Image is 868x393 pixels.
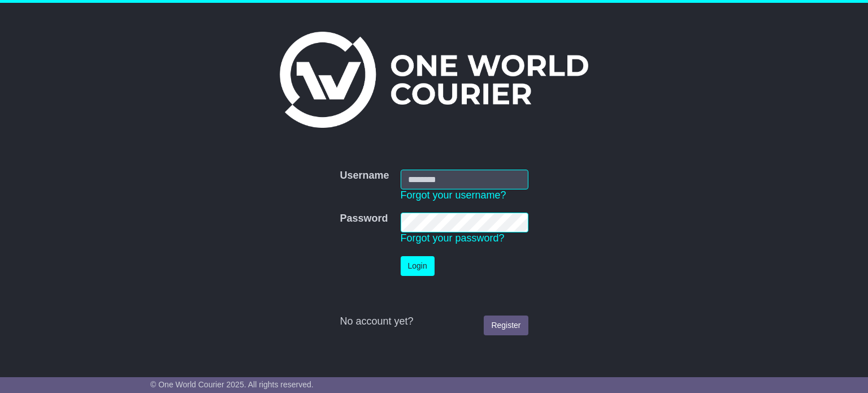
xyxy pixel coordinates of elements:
[401,189,506,201] a: Forgot your username?
[340,316,528,328] div: No account yet?
[280,32,588,128] img: One World
[150,380,314,389] span: © One World Courier 2025. All rights reserved.
[484,316,528,335] a: Register
[401,232,505,244] a: Forgot your password?
[340,213,388,225] label: Password
[340,170,389,182] label: Username
[401,256,435,276] button: Login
